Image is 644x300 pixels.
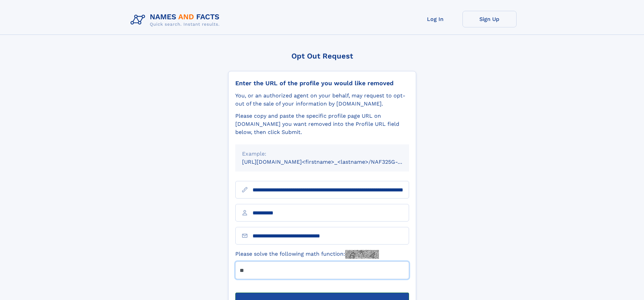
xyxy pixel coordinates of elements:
[235,92,409,108] div: You, or an authorized agent on your behalf, may request to opt-out of the sale of your informatio...
[235,79,409,87] div: Enter the URL of the profile you would like removed
[242,159,422,165] small: [URL][DOMAIN_NAME]<firstname>_<lastname>/NAF325G-xxxxxxxx
[235,250,379,259] label: Please solve the following math function:
[242,150,402,158] div: Example:
[462,11,517,27] a: Sign Up
[408,11,462,27] a: Log In
[235,112,409,136] div: Please copy and paste the specific profile page URL on [DOMAIN_NAME] you want removed into the Pr...
[128,11,225,29] img: Logo Names and Facts
[228,52,416,60] div: Opt Out Request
